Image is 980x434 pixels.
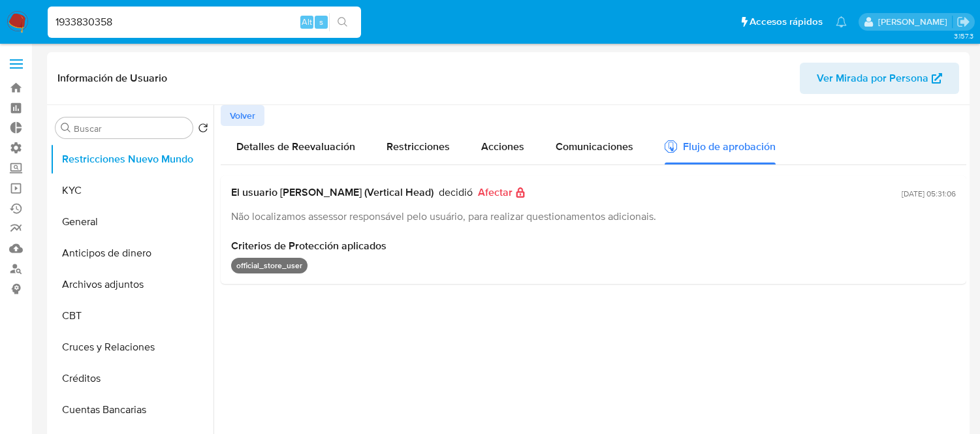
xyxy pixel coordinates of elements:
button: KYC [50,175,213,206]
p: zoe.breuer@mercadolibre.com [878,16,952,28]
button: Volver al orden por defecto [198,123,208,137]
a: Notificaciones [836,16,847,27]
button: General [50,206,213,238]
button: Buscar [61,123,71,133]
button: search-icon [329,13,356,31]
span: Ver Mirada por Persona [817,63,928,94]
button: Créditos [50,363,213,394]
input: Buscar usuario o caso... [48,14,361,31]
span: s [319,16,323,28]
button: Cuentas Bancarias [50,394,213,426]
span: Accesos rápidos [750,15,823,29]
button: Cruces y Relaciones [50,332,213,363]
button: Restricciones Nuevo Mundo [50,144,213,175]
button: Ver Mirada por Persona [800,63,959,94]
button: Anticipos de dinero [50,238,213,269]
span: Alt [302,16,312,28]
input: Buscar [74,123,187,134]
h1: Información de Usuario [57,72,167,85]
a: Salir [956,15,970,29]
button: CBT [50,300,213,332]
button: Archivos adjuntos [50,269,213,300]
